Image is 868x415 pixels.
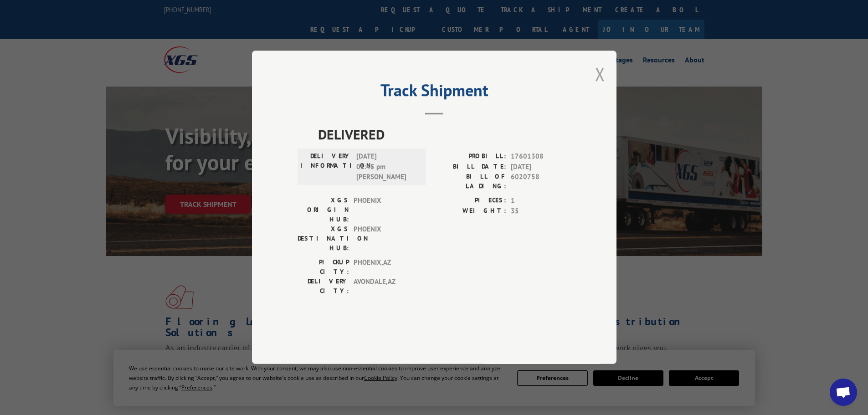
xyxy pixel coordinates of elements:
[434,152,506,162] label: PROBILL:
[298,225,349,253] label: XGS DESTINATION HUB:
[434,196,506,206] label: PIECES:
[298,196,349,225] label: XGS ORIGIN HUB:
[354,196,415,225] span: PHOENIX
[298,84,571,101] h2: Track Shipment
[511,206,571,216] span: 35
[354,225,415,253] span: PHOENIX
[354,258,415,277] span: PHOENIX , AZ
[511,152,571,162] span: 17601308
[318,124,571,145] span: DELIVERED
[298,277,349,296] label: DELIVERY CITY:
[830,379,857,406] div: Open chat
[354,277,415,296] span: AVONDALE , AZ
[511,172,571,191] span: 6020758
[300,152,352,183] label: DELIVERY INFORMATION:
[434,172,506,191] label: BILL OF LADING:
[511,162,571,172] span: [DATE]
[511,196,571,206] span: 1
[434,162,506,172] label: BILL DATE:
[595,62,605,86] button: Close modal
[298,258,349,277] label: PICKUP CITY:
[356,152,418,183] span: [DATE] 01:45 pm [PERSON_NAME]
[434,206,506,216] label: WEIGHT:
